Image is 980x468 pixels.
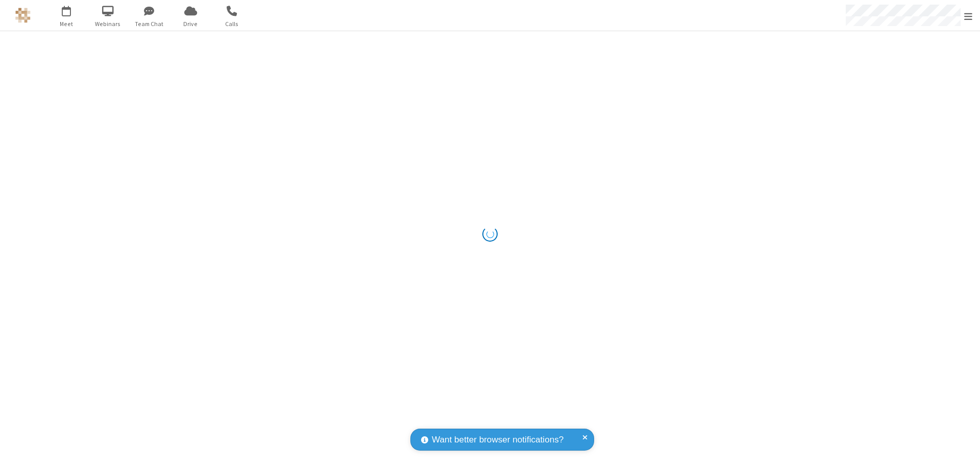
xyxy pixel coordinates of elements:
[171,19,210,29] span: Drive
[47,19,86,29] span: Meet
[432,433,563,447] span: Want better browser notifications?
[130,19,168,29] span: Team Chat
[213,19,251,29] span: Calls
[89,19,127,29] span: Webinars
[15,8,31,23] img: QA Selenium DO NOT DELETE OR CHANGE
